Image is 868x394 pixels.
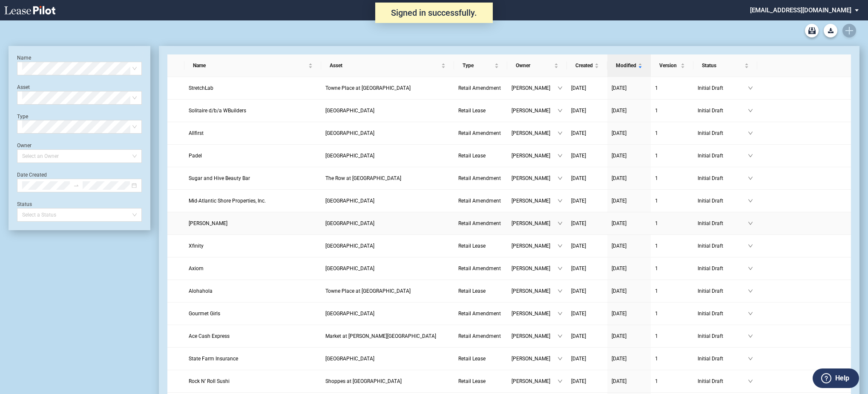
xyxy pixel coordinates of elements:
[458,288,486,294] span: Retail Lease
[375,3,493,23] div: Signed in successfully.
[512,197,558,205] span: [PERSON_NAME]
[189,354,317,363] a: State Farm Insurance
[17,114,28,120] label: Type
[325,197,450,205] a: [GEOGRAPHIC_DATA]
[458,198,501,204] span: Retail Amendment
[189,333,230,339] span: Ace Cash Express
[571,287,603,295] a: [DATE]
[612,288,627,294] span: [DATE]
[655,266,658,271] span: 1
[698,129,748,137] span: Initial Draft
[655,198,658,204] span: 1
[189,198,266,204] span: Mid-Atlantic Shore Properties, Inc.
[655,174,689,183] a: 1
[325,311,374,317] span: Dumbarton Square
[512,129,558,137] span: [PERSON_NAME]
[612,243,627,249] span: [DATE]
[616,61,636,70] span: Modified
[612,264,647,273] a: [DATE]
[325,243,374,249] span: 40 West Shopping Center
[655,311,658,317] span: 1
[612,198,627,204] span: [DATE]
[748,356,753,361] span: down
[698,174,748,183] span: Initial Draft
[612,130,627,136] span: [DATE]
[612,108,627,114] span: [DATE]
[748,221,753,226] span: down
[571,220,586,226] span: [DATE]
[558,198,563,203] span: down
[458,174,503,183] a: Retail Amendment
[558,221,563,226] span: down
[189,377,317,385] a: Rock N’ Roll Sushi
[571,378,586,384] span: [DATE]
[189,85,213,91] span: StretchLab
[512,332,558,340] span: [PERSON_NAME]
[612,356,627,362] span: [DATE]
[458,354,503,363] a: Retail Lease
[558,379,563,384] span: down
[189,197,317,205] a: Mid-Atlantic Shore Properties, Inc.
[458,333,501,339] span: Retail Amendment
[516,61,552,70] span: Owner
[512,151,558,160] span: [PERSON_NAME]
[571,197,603,205] a: [DATE]
[325,130,374,136] span: Commerce Centre
[189,266,204,271] span: Axiom
[655,129,689,137] a: 1
[17,201,32,207] label: Status
[655,151,689,160] a: 1
[612,333,627,339] span: [DATE]
[571,85,586,91] span: [DATE]
[325,378,402,384] span: Shoppes at Belvedere
[571,84,603,92] a: [DATE]
[571,354,603,363] a: [DATE]
[748,243,753,248] span: down
[612,309,647,318] a: [DATE]
[458,129,503,137] a: Retail Amendment
[655,377,689,385] a: 1
[655,220,658,226] span: 1
[698,197,748,205] span: Initial Draft
[189,288,213,294] span: Alohahola
[458,220,501,226] span: Retail Amendment
[655,242,689,250] a: 1
[321,54,454,77] th: Asset
[454,54,507,77] th: Type
[512,309,558,318] span: [PERSON_NAME]
[571,266,586,271] span: [DATE]
[189,332,317,340] a: Ace Cash Express
[325,151,450,160] a: [GEOGRAPHIC_DATA]
[655,219,689,228] a: 1
[558,131,563,136] span: down
[612,220,627,226] span: [DATE]
[189,219,317,228] a: [PERSON_NAME]
[558,334,563,339] span: down
[458,85,501,91] span: Retail Amendment
[612,85,627,91] span: [DATE]
[571,332,603,340] a: [DATE]
[558,108,563,113] span: down
[571,130,586,136] span: [DATE]
[512,84,558,92] span: [PERSON_NAME]
[659,61,679,70] span: Version
[612,378,627,384] span: [DATE]
[458,108,486,114] span: Retail Lease
[325,264,450,273] a: [GEOGRAPHIC_DATA]
[189,242,317,250] a: Xfinity
[571,129,603,137] a: [DATE]
[458,287,503,295] a: Retail Lease
[458,266,501,271] span: Retail Amendment
[189,129,317,137] a: Allfirst
[612,151,647,160] a: [DATE]
[655,264,689,273] a: 1
[612,242,647,250] a: [DATE]
[558,356,563,361] span: down
[655,354,689,363] a: 1
[571,356,586,362] span: [DATE]
[651,54,693,77] th: Version
[507,54,567,77] th: Owner
[612,332,647,340] a: [DATE]
[558,266,563,271] span: down
[193,61,307,70] span: Name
